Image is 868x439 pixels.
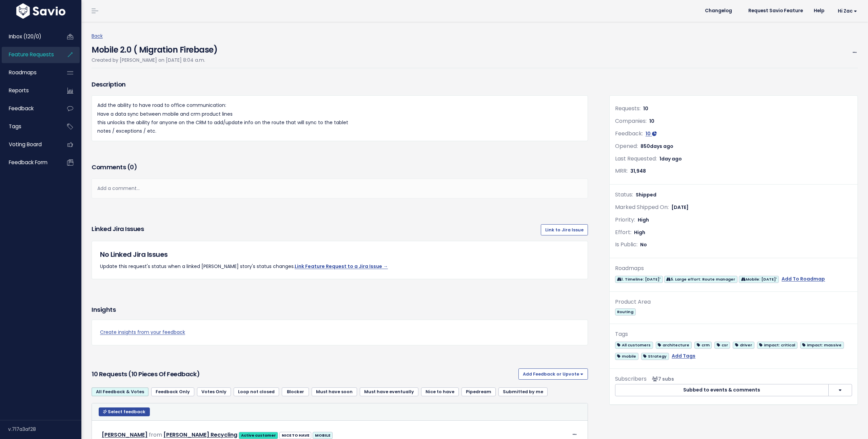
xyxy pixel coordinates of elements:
[800,342,844,349] span: impact: massive
[15,3,67,19] img: logo-white.9d6f32f41409.svg
[714,342,730,349] span: csr
[641,353,669,360] span: Strategy
[312,387,357,396] a: Must have soon
[640,143,673,150] span: 850
[615,308,636,316] span: Routing
[646,130,657,137] a: 10
[92,178,588,198] div: Add a comment...
[615,155,657,163] span: Last Requested:
[808,6,830,16] a: Help
[99,407,150,416] button: Select feedback
[830,6,863,16] a: Hi Zac
[757,342,797,349] span: impact: critical
[739,275,779,283] a: Mobile: [DATE]'
[705,8,732,13] span: Changelog
[130,163,134,171] span: 0
[97,101,582,135] p: Add the ability to have road to office communication: Have a data sync between mobile and crm pro...
[800,341,844,349] a: impact: massive
[92,163,588,172] h3: Comments ( )
[9,51,54,58] span: Feature Requests
[714,341,730,349] a: csr
[659,155,682,162] span: 1
[615,104,640,112] span: Requests:
[2,83,56,98] a: Reports
[650,143,673,150] span: days ago
[615,329,852,339] div: Tags
[615,276,663,283] span: 1. Timeline: [DATE]'
[9,123,21,130] span: Tags
[615,264,852,273] div: Roadmaps
[102,431,147,439] a: [PERSON_NAME]
[757,341,797,349] a: impact: critical
[234,387,279,396] a: Loop not closed
[615,216,635,224] span: Priority:
[615,352,638,360] a: mobile
[92,40,217,56] h4: Mobile 2.0 ( Migration Firebase)
[615,297,852,307] div: Product Area
[541,224,588,235] a: Link to Jira Issue
[782,275,825,283] a: Add To Roadmap
[649,376,674,382] span: <p><strong>Subscribers</strong><br><br> - Hannah Foster<br> - jose caselles<br> - Kris Casalla<br...
[694,341,712,349] a: crm
[664,276,737,283] span: 5. Large effort: Route manager
[315,433,330,438] strong: MOBILE
[615,353,638,360] span: mobile
[2,47,56,62] a: Feature Requests
[8,420,81,438] div: v.717a3af28
[295,263,388,270] a: Link Feature Request to a Jira Issue →
[92,224,144,235] h3: Linked Jira issues
[282,387,309,396] a: Blocker
[92,387,149,396] a: All Feedback & Votes
[2,101,56,116] a: Feedback
[282,433,309,438] strong: NICE TO HAVE
[672,352,695,360] a: Add Tags
[640,241,647,248] span: No
[360,387,418,396] a: Must have eventually
[518,368,588,379] button: Add Feedback or Upvote
[664,275,737,283] a: 5. Large effort: Route manager
[638,216,649,223] span: High
[615,275,663,283] a: 1. Timeline: [DATE]'
[163,431,237,439] a: [PERSON_NAME] Recycling
[2,137,56,152] a: Voting Board
[241,433,276,438] strong: Active customer
[9,69,37,76] span: Roadmaps
[149,431,162,439] span: from
[100,262,579,271] p: Update this request's status when a linked [PERSON_NAME] story's status changes.
[615,241,637,248] span: Is Public:
[92,57,205,63] span: Created by [PERSON_NAME] on [DATE] 8:04 a.m.
[838,8,857,14] span: Hi Zac
[92,305,116,314] h3: Insights
[615,117,647,125] span: Companies:
[2,29,56,44] a: Inbox (120/0)
[739,276,779,283] span: Mobile: [DATE]'
[9,141,42,148] span: Voting Board
[615,342,653,349] span: All customers
[649,118,654,125] span: 10
[92,369,516,379] h3: 10 Requests (10 pieces of Feedback)
[733,342,754,349] span: driver
[2,65,56,80] a: Roadmaps
[630,168,646,174] span: 31,948
[151,387,194,396] a: Feedback Only
[643,105,648,112] span: 10
[615,167,628,175] span: MRR:
[615,142,638,150] span: Opened:
[9,105,34,112] span: Feedback
[100,328,579,337] a: Create insights from your feedback
[656,342,692,349] span: architecture
[671,204,689,211] span: [DATE]
[9,33,41,40] span: Inbox (120/0)
[108,409,145,415] span: Select feedback
[636,191,656,198] span: Shipped
[197,387,231,396] a: Votes Only
[743,6,808,16] a: Request Savio Feature
[615,203,669,211] span: Marked Shipped On:
[656,341,692,349] a: architecture
[498,387,548,396] a: Submitted by me
[646,130,651,137] span: 10
[92,33,103,39] a: Back
[100,249,579,260] h5: No Linked Jira Issues
[694,342,712,349] span: crm
[2,119,56,134] a: Tags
